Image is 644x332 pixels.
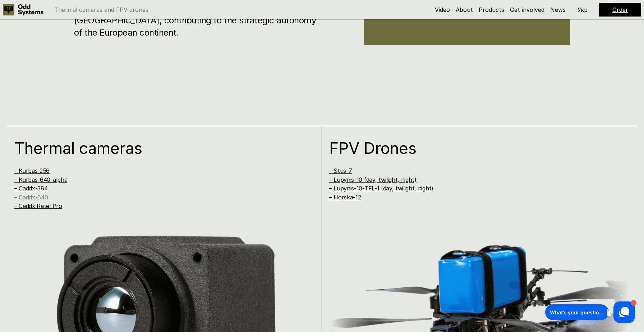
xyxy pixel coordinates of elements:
a: – Lupynis-10-TFL-1 (day, twilight, night) [329,185,433,192]
p: Укр [578,7,588,13]
a: Get involved [510,6,544,13]
a: – Caddx-640 [14,194,48,201]
a: – Kurbas-640-alpha [14,176,67,183]
a: About [456,6,473,13]
a: – Horska-12 [329,194,361,201]
h1: FPV Drones [329,140,612,156]
a: – Caddx Ratel Pro [14,202,62,209]
p: Thermal cameras and FPV drones [54,7,148,13]
a: – Kurbas-256 [14,167,50,174]
a: Video [435,6,450,13]
a: News [550,6,566,13]
a: Order [612,6,628,13]
iframe: HelpCrunch [543,300,637,325]
a: Products [479,6,504,13]
h1: Thermal cameras [14,140,297,156]
a: – Caddx-384 [14,185,47,192]
a: – Stus-7 [329,167,352,174]
a: – Lupynis-10 (day, twilight, night) [329,176,417,183]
